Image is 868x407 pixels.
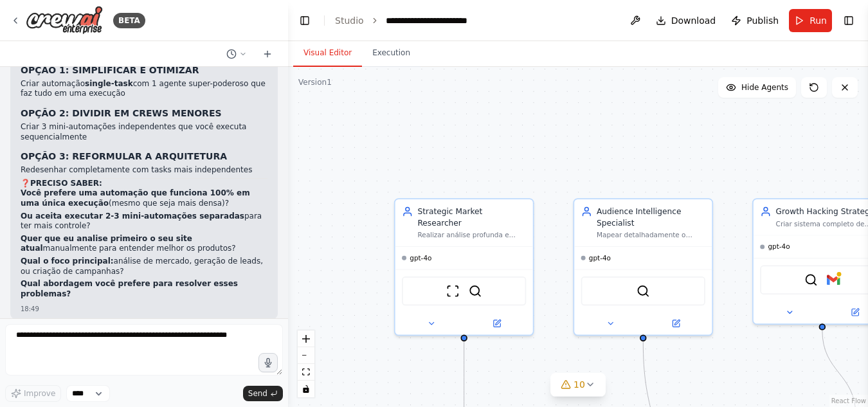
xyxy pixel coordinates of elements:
button: Hide Agents [718,77,796,98]
strong: PRECISO SABER: [30,179,102,188]
h2: ❓ [21,179,267,189]
span: Download [671,14,716,27]
div: BETA [113,13,145,28]
button: Run [789,9,832,32]
span: gpt-4o [410,253,431,262]
div: React Flow controls [298,330,314,397]
strong: OPÇÃO 2: DIVIDIR EM CREWS MENORES [21,108,222,118]
span: Hide Agents [741,82,788,93]
div: Audience Intelligence SpecialistMapear detalhadamente o ecossistema de leitores de {ebook_niche},... [573,198,713,336]
p: Criar automação com 1 agente super-poderoso que faz tudo em uma execução [21,79,267,99]
img: SerperDevTool [469,284,482,298]
span: Improve [24,388,55,399]
p: Redesenhar completamente com tasks mais independentes [21,165,267,176]
div: 18:49 [21,304,267,314]
strong: OPÇÃO 3: REFORMULAR A ARQUITETURA [21,151,227,161]
button: Click to speak your automation idea [258,353,278,372]
div: Strategic Market ResearcherRealizar análise profunda e estratégica do mercado de ebooks de {ebook... [394,198,534,336]
img: ScrapeWebsiteTool [446,284,460,298]
div: Audience Intelligence Specialist [597,206,705,228]
img: Logo [26,6,103,35]
a: React Flow attribution [831,397,866,404]
p: (mesmo que seja mais densa)? [21,188,267,208]
strong: Quer que eu analise primeiro o seu site atual [21,234,192,253]
div: Realizar análise profunda e estratégica do mercado de ebooks de {ebook_niche}, incluindo análise ... [417,231,526,240]
button: Start a new chat [257,46,278,62]
strong: Qual abordagem você prefere para resolver esses problemas? [21,279,238,298]
button: zoom out [298,347,314,364]
strong: Você prefere uma automação que funciona 100% em uma única execução [21,188,250,208]
p: para ter mais controle? [21,212,267,231]
div: Mapear detalhadamente o ecossistema de leitores de {ebook_niche}, identificando segmentos de alta... [597,231,705,240]
strong: Ou aceita executar 2-3 mini-automações separadas [21,212,244,221]
div: Strategic Market Researcher [417,206,526,228]
strong: Qual o foco principal: [21,257,114,266]
span: Publish [746,14,779,27]
img: SerperDevTool [637,284,650,298]
nav: breadcrumb [335,14,495,27]
p: análise de mercado, geração de leads, ou criação de campanhas? [21,257,267,276]
button: Show right sidebar [840,12,858,30]
button: Send [243,386,283,401]
button: 10 [550,373,606,397]
span: Run [809,14,827,27]
strong: single-task [85,79,133,88]
strong: OPÇÃO 1: SIMPLIFICAR E OTIMIZAR [21,65,199,75]
img: Gmail [827,273,840,287]
button: Open in side panel [465,317,528,330]
img: SerperDevTool [804,273,818,287]
button: toggle interactivity [298,381,314,397]
button: Open in side panel [644,317,707,330]
span: Send [248,388,267,399]
button: Publish [726,9,784,32]
button: Hide left sidebar [296,12,314,30]
p: Criar 3 mini-automações independentes que você executa sequencialmente [21,122,267,142]
button: Visual Editor [293,40,362,67]
button: Switch to previous chat [221,46,252,62]
span: gpt-4o [768,242,790,251]
div: Version 1 [298,77,332,87]
button: Execution [362,40,420,67]
span: gpt-4o [589,253,611,262]
button: Improve [5,385,61,402]
button: Download [651,9,721,32]
button: zoom in [298,330,314,347]
span: 10 [574,378,585,391]
p: manualmente para entender melhor os produtos? [21,234,267,254]
a: Studio [335,15,364,26]
button: fit view [298,364,314,381]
